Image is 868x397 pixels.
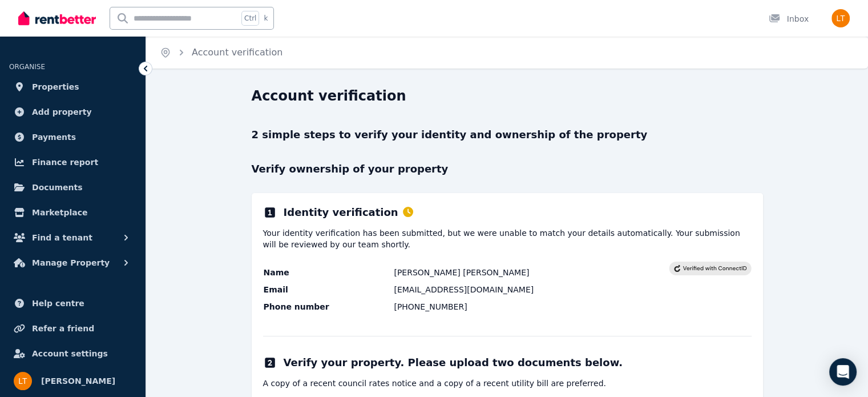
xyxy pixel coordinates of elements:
[32,130,76,144] span: Payments
[769,13,809,25] div: Inbox
[9,317,136,340] a: Refer a friend
[9,342,136,365] a: Account settings
[252,127,763,143] p: 2 simple steps to verify your identity and ownership of the property
[14,372,32,390] img: Leanne Taylor
[32,105,92,119] span: Add property
[829,358,857,386] div: Open Intercom Messenger
[192,47,282,58] a: Account verification
[146,37,296,69] nav: Breadcrumb
[32,80,79,94] span: Properties
[32,256,110,270] span: Manage Property
[831,9,850,27] img: Leanne Taylor
[9,251,136,274] button: Manage Property
[393,283,668,296] td: [EMAIL_ADDRESS][DOMAIN_NAME]
[18,10,96,27] img: RentBetter
[9,63,45,71] span: ORGANISE
[263,266,394,279] td: Name
[9,292,136,315] a: Help centre
[284,204,413,220] h2: Identity verification
[9,226,136,249] button: Find a tenant
[32,231,92,244] span: Find a tenant
[9,126,136,149] a: Payments
[32,322,94,335] span: Refer a friend
[252,161,763,177] p: Verify ownership of your property
[41,374,115,388] span: [PERSON_NAME]
[9,176,136,199] a: Documents
[264,14,268,23] span: k
[32,347,108,360] span: Account settings
[393,300,668,313] td: [PHONE_NUMBER]
[9,75,136,98] a: Properties
[32,206,87,219] span: Marketplace
[32,181,83,194] span: Documents
[32,155,98,169] span: Finance report
[263,300,394,313] td: Phone number
[241,11,259,26] span: Ctrl
[263,378,752,389] p: A copy of a recent council rates notice and a copy of a recent utility bill are preferred.
[32,296,84,310] span: Help centre
[252,87,406,105] h1: Account verification
[9,201,136,224] a: Marketplace
[393,266,668,279] td: [PERSON_NAME] [PERSON_NAME]
[263,227,752,250] p: Your identity verification has been submitted, but we were unable to match your details automatic...
[263,283,394,296] td: Email
[9,151,136,174] a: Finance report
[9,101,136,123] a: Add property
[284,355,623,371] h2: Verify your property. Please upload two documents below.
